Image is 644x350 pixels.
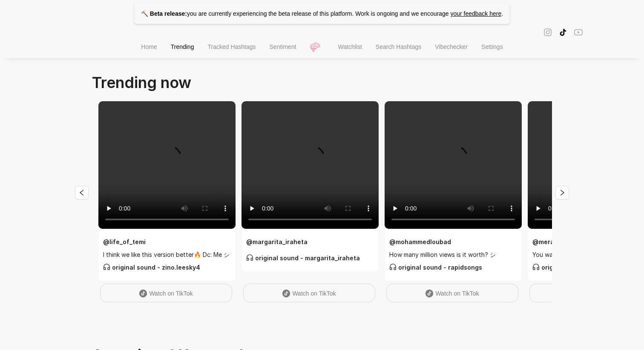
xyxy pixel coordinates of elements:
[389,264,482,271] strong: original sound - rapidsongs
[246,238,308,245] strong: @ margarita_iraheta
[481,43,503,50] span: Settings
[389,250,517,259] span: How many million views is it worth? シ
[386,284,518,302] a: Watch on TikTok
[171,43,194,50] span: Trending
[338,43,362,50] span: Watchlist
[559,189,566,196] span: right
[92,73,191,92] span: Trending now
[532,264,624,271] strong: original sound - karinqwish
[103,250,231,259] span: I think we like this version better🔥 Dc: Me シ
[389,238,451,245] strong: @ mohammedloubad
[149,290,193,297] span: Watch on TikTok
[532,238,568,245] strong: @ merayad_
[141,43,157,50] span: Home
[243,284,375,302] a: Watch on TikTok
[103,238,146,245] strong: @ life_of_temi
[435,43,468,50] span: Vibechecker
[100,284,232,302] a: Watch on TikTok
[292,290,336,297] span: Watch on TikTok
[376,43,421,50] span: Search Hashtags
[389,263,397,270] span: customer-service
[543,27,552,37] span: instagram
[450,10,501,17] a: your feedback here
[103,264,200,271] strong: original sound - zino.leesky4
[532,263,540,270] span: customer-service
[141,10,187,17] strong: 🔨 Beta release:
[78,189,85,196] span: left
[207,43,256,50] span: Tracked Hashtags
[574,27,583,37] span: youtube
[270,43,296,50] span: Sentiment
[435,290,479,297] span: Watch on TikTok
[246,254,253,261] span: customer-service
[246,254,360,262] strong: original sound - margarita_iraheta
[134,3,510,24] p: you are currently experiencing the beta release of this platform. Work is ongoing and we encourage .
[103,263,110,270] span: customer-service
